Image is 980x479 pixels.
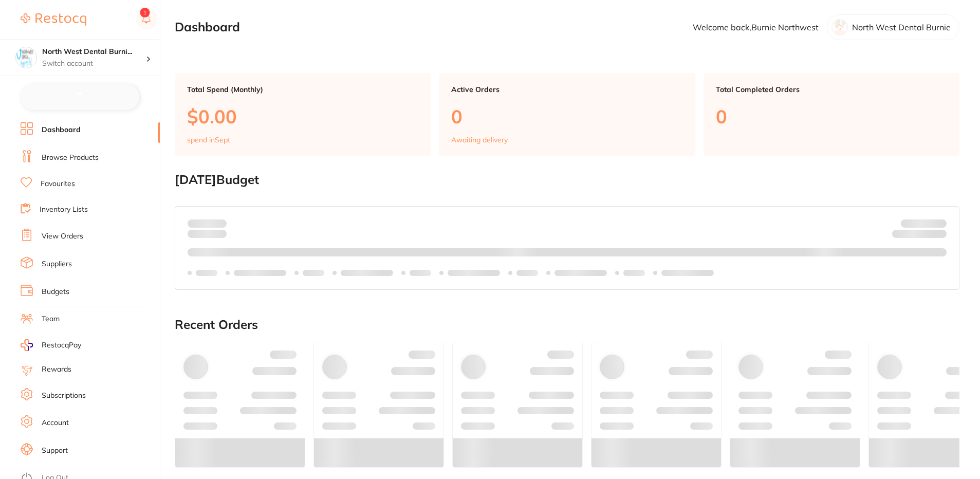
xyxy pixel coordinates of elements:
[303,269,324,277] p: Labels
[42,259,72,269] a: Suppliers
[451,106,682,127] p: 0
[439,73,695,156] a: Active Orders0Awaiting delivery
[209,218,227,228] strong: $0.00
[451,136,508,144] p: Awaiting delivery
[901,219,947,227] p: Budget:
[187,136,230,144] p: spend in Sept
[196,269,217,277] p: Labels
[623,269,645,277] p: Labels
[927,218,947,228] strong: $NaN
[451,85,682,94] p: Active Orders
[661,269,714,277] p: Labels extended
[42,340,81,351] span: RestocqPay
[42,47,146,57] h4: North West Dental Burnie
[187,85,418,94] p: Total Spend (Monthly)
[42,125,81,135] a: Dashboard
[21,339,33,351] img: RestocqPay
[42,59,146,69] p: Switch account
[40,205,88,215] a: Inventory Lists
[42,287,69,297] a: Budgets
[716,106,947,127] p: 0
[21,13,86,26] img: Restocq Logo
[341,269,393,277] p: Labels extended
[41,179,75,189] a: Favourites
[175,318,959,332] h2: Recent Orders
[704,73,959,156] a: Total Completed Orders0
[42,314,60,324] a: Team
[188,219,227,227] p: Spent:
[693,23,819,32] p: Welcome back, Burnie Northwest
[187,106,418,127] p: $0.00
[21,339,81,351] a: RestocqPay
[42,153,99,163] a: Browse Products
[42,446,68,456] a: Support
[42,364,71,375] a: Rewards
[516,269,538,277] p: Labels
[42,391,86,401] a: Subscriptions
[448,269,500,277] p: Labels extended
[929,231,947,241] strong: $0.00
[175,173,959,187] h2: [DATE] Budget
[21,8,86,31] a: Restocq Logo
[42,418,69,428] a: Account
[892,228,947,240] p: Remaining:
[175,73,431,156] a: Total Spend (Monthly)$0.00spend inSept
[234,269,286,277] p: Labels extended
[42,231,83,242] a: View Orders
[175,20,240,34] h2: Dashboard
[410,269,431,277] p: Labels
[16,47,36,68] img: North West Dental Burnie
[188,228,227,240] p: month
[716,85,947,94] p: Total Completed Orders
[554,269,607,277] p: Labels extended
[852,23,951,32] p: North West Dental Burnie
